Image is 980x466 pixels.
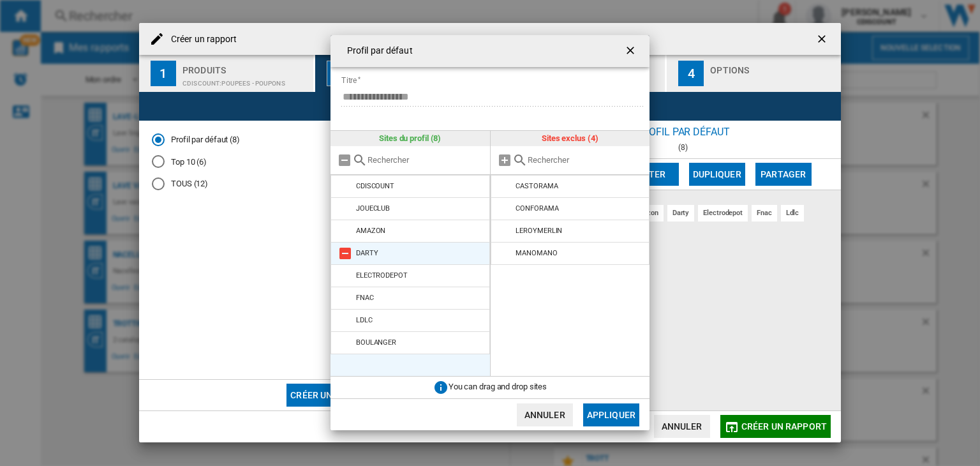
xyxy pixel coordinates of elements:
[619,38,644,64] button: getI18NText('BUTTONS.CLOSE_DIALOG')
[337,153,352,168] md-icon: Tout retirer
[449,382,547,392] span: You can drag and drop sites
[356,249,378,257] div: DARTY
[356,316,373,324] div: LDLC
[356,338,396,347] div: BOULANGER
[528,155,644,165] input: Rechercher
[517,403,573,426] button: Annuler
[341,45,413,57] h4: Profil par défaut
[356,294,374,302] div: FNAC
[516,182,558,190] div: CASTORAMA
[356,271,408,280] div: ELECTRODEPOT
[516,227,562,235] div: LEROYMERLIN
[583,403,639,426] button: Appliquer
[497,153,512,168] md-icon: Tout ajouter
[330,131,490,146] div: Sites du profil (8)
[516,249,557,257] div: MANOMANO
[356,227,385,235] div: AMAZON
[367,155,484,165] input: Rechercher
[624,44,639,59] ng-md-icon: getI18NText('BUTTONS.CLOSE_DIALOG')
[491,131,650,146] div: Sites exclus (4)
[356,182,394,190] div: CDISCOUNT
[516,204,558,213] div: CONFORAMA
[356,204,390,213] div: JOUECLUB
